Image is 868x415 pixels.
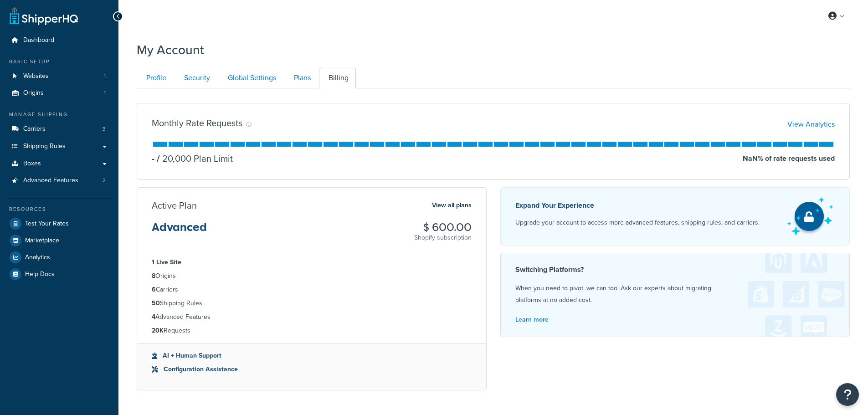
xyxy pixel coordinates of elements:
[432,200,472,211] a: View all plans
[7,85,112,102] a: Origins 1
[152,118,242,128] h3: Monthly Rate Requests
[152,326,164,335] strong: 20K
[23,89,44,97] span: Origins
[500,187,850,246] a: Expand Your Experience Upgrade your account to access more advanced features, shipping rules, and...
[10,7,78,25] a: ShipperHQ Home
[137,68,174,88] a: Profile
[743,152,835,165] p: NaN % of rate requests used
[7,232,112,249] a: Marketplace
[7,68,112,85] li: Websites
[7,155,112,172] a: Boxes
[152,271,155,281] strong: 8
[104,89,106,97] span: 1
[319,68,356,88] a: Billing
[7,58,112,66] div: Basic Setup
[284,68,318,88] a: Plans
[152,285,472,295] li: Carriers
[103,177,106,184] span: 2
[25,254,50,261] span: Analytics
[23,143,66,150] span: Shipping Rules
[836,383,859,406] button: Open Resource Center
[152,351,472,361] li: AI + Human Support
[7,215,112,232] a: Test Your Rates
[7,68,112,85] a: Websites 1
[7,138,112,155] a: Shipping Rules
[7,121,112,138] li: Carriers
[152,257,181,267] strong: 1 Live Site
[7,121,112,138] a: Carriers 3
[7,172,112,189] li: Advanced Features
[152,312,472,322] li: Advanced Features
[157,152,160,165] span: /
[7,85,112,102] li: Origins
[152,298,160,308] strong: 50
[515,282,835,306] p: When you need to pivot, we can too. Ask our experts about migrating platforms at no added cost.
[25,220,69,228] span: Test Your Rates
[7,32,112,49] a: Dashboard
[152,271,472,281] li: Origins
[515,216,760,229] p: Upgrade your account to access more advanced features, shipping rules, and carriers.
[175,68,217,88] a: Security
[137,41,204,59] h1: My Account
[7,111,112,118] div: Manage Shipping
[7,249,112,266] a: Analytics
[152,364,472,374] li: Configuration Assistance
[787,119,835,129] a: View Analytics
[104,72,106,80] span: 1
[25,237,59,245] span: Marketplace
[7,172,112,189] a: Advanced Features 2
[23,125,46,133] span: Carriers
[515,199,760,212] p: Expand Your Experience
[152,152,154,165] p: -
[23,36,54,44] span: Dashboard
[25,271,55,278] span: Help Docs
[515,264,835,275] h4: Switching Platforms?
[7,266,112,282] a: Help Docs
[103,125,106,133] span: 3
[152,312,155,322] strong: 4
[515,315,549,324] a: Learn more
[152,221,207,241] h3: Advanced
[152,285,156,294] strong: 6
[152,326,472,336] li: Requests
[154,152,233,165] p: 20,000 Plan Limit
[7,205,112,213] div: Resources
[152,298,472,308] li: Shipping Rules
[23,72,49,80] span: Websites
[414,233,472,242] p: Shopify subscription
[23,160,41,168] span: Boxes
[218,68,283,88] a: Global Settings
[414,221,472,233] h3: $ 600.00
[23,177,78,184] span: Advanced Features
[152,200,197,210] h3: Active Plan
